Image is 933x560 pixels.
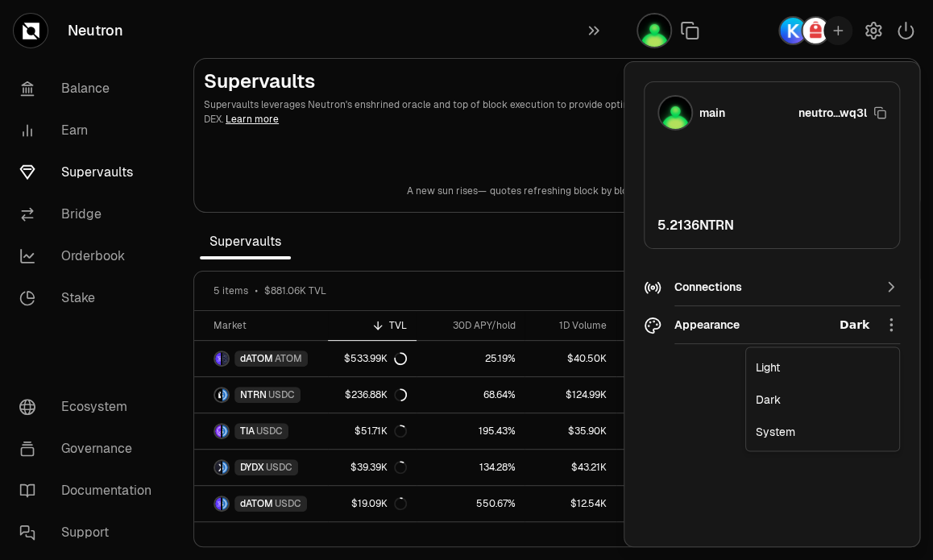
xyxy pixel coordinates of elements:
[240,425,255,438] span: TIA
[778,16,807,45] img: Keplr
[214,284,248,297] span: 5 items
[222,425,228,438] img: USDC Logo
[657,216,886,235] div: 5.2136 NTRN
[6,235,174,277] a: Orderbook
[616,450,717,485] a: $695.59K
[490,185,648,197] p: quotes refreshing block by block—
[534,319,607,332] div: 1D Volume
[344,352,407,365] div: $533.99K
[256,425,283,438] span: USDC
[222,388,228,401] img: USDC Logo
[417,413,525,449] a: 195.43%
[407,185,487,197] p: A new sun rises—
[204,68,794,94] h2: Supervaults
[840,317,869,333] span: Dark
[6,428,174,470] a: Governance
[749,351,896,383] div: Light
[616,486,717,521] a: $191.20K
[204,97,794,127] p: Supervaults leverages Neutron's enshrined oracle and top of block execution to provide optimally ...
[264,284,326,297] span: $881.06K TVL
[801,16,830,45] img: Backpack
[6,110,174,151] a: Earn
[674,279,869,295] div: Connections
[6,470,174,512] a: Documentation
[525,341,616,376] a: $40.50K
[525,486,616,521] a: $12.54K
[525,450,616,485] a: $43.21K
[240,352,273,365] span: dATOM
[657,95,693,131] img: main
[616,377,717,413] a: $5.32M
[215,461,221,474] img: DYDX Logo
[6,68,174,110] a: Balance
[525,377,616,413] a: $124.99K
[426,319,515,332] div: 30D APY/hold
[226,113,279,126] a: Learn more
[749,415,896,447] div: System
[222,497,228,510] img: USDC Logo
[417,377,525,413] a: 68.64%
[637,13,672,48] img: main
[240,497,273,510] span: dATOM
[417,341,525,376] a: 25.19%
[350,461,407,474] div: $39.39K
[215,352,221,365] img: dATOM Logo
[215,425,221,438] img: TIA Logo
[749,383,896,415] div: Dark
[616,413,717,449] a: $1.87M
[6,277,174,319] a: Stake
[266,461,292,474] span: USDC
[275,352,302,365] span: ATOM
[268,388,295,401] span: USDC
[351,497,407,510] div: $19.09K
[616,341,717,376] a: $986.94K
[699,105,725,121] div: main
[798,105,867,121] span: neutro...wq3l
[6,512,174,554] a: Support
[338,319,407,332] div: TVL
[6,151,174,193] a: Supervaults
[275,497,301,510] span: USDC
[222,352,228,365] img: ATOM Logo
[214,319,318,332] div: Market
[417,450,525,485] a: 134.28%
[417,486,525,521] a: 550.67%
[215,497,221,510] img: dATOM Logo
[200,226,291,258] span: Supervaults
[6,386,174,428] a: Ecosystem
[525,413,616,449] a: $35.90K
[6,193,174,235] a: Bridge
[222,461,228,474] img: USDC Logo
[215,388,221,401] img: NTRN Logo
[355,425,407,438] div: $51.71K
[240,461,264,474] span: DYDX
[674,317,827,333] div: Appearance
[345,388,407,401] div: $236.88K
[240,388,267,401] span: NTRN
